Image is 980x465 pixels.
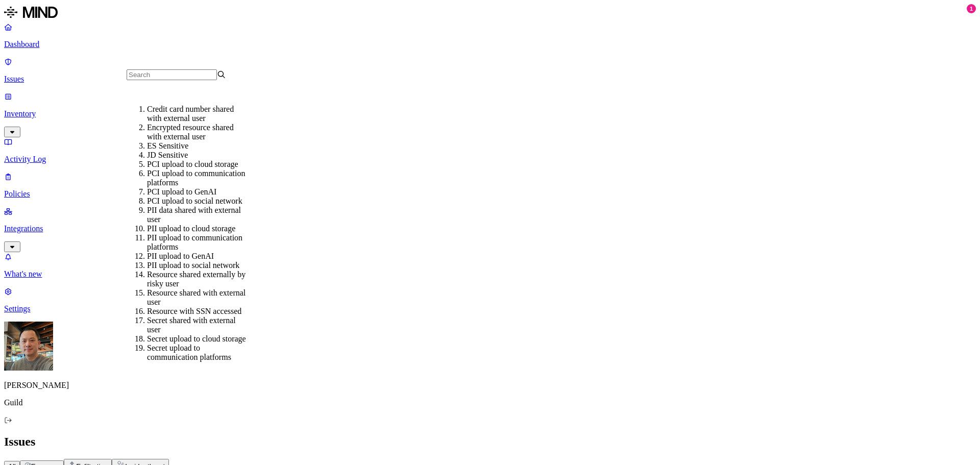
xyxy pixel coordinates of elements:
[4,4,976,22] a: MIND
[4,57,976,84] a: Issues
[4,75,976,84] p: Issues
[147,344,247,362] div: Secret upload to communication platforms
[147,206,247,224] div: PII data shared with external user
[4,252,976,279] a: What's new
[4,398,976,407] p: Guild
[147,151,247,160] div: JD Sensitive
[147,141,247,151] div: ES Sensitive
[4,207,976,251] a: Integrations
[4,189,976,199] p: Policies
[4,109,976,118] p: Inventory
[147,169,247,187] div: PCI upload to communication platforms
[127,69,217,80] input: Search
[147,123,247,141] div: Encrypted resource shared with external user
[4,172,976,199] a: Policies
[4,287,976,313] a: Settings
[4,304,976,313] p: Settings
[147,224,247,233] div: PII upload to cloud storage
[147,233,247,252] div: PII upload to communication platforms
[147,105,247,123] div: Credit card number shared with external user
[147,160,247,169] div: PCI upload to cloud storage
[4,270,976,279] p: What's new
[147,270,247,288] div: Resource shared externally by risky user
[4,137,976,164] a: Activity Log
[147,307,247,316] div: Resource with SSN accessed
[4,4,58,20] img: MIND
[147,187,247,197] div: PCI upload to GenAI
[147,288,247,307] div: Resource shared with external user
[4,322,53,371] img: Huy Ngo
[4,40,976,49] p: Dashboard
[967,4,976,13] div: 1
[4,155,976,164] p: Activity Log
[4,92,976,136] a: Inventory
[147,252,247,261] div: PII upload to GenAI
[147,261,247,270] div: PII upload to social network
[4,435,976,449] h2: Issues
[147,197,247,206] div: PCI upload to social network
[147,316,247,334] div: Secret shared with external user
[4,22,976,49] a: Dashboard
[4,224,976,233] p: Integrations
[147,334,247,344] div: Secret upload to cloud storage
